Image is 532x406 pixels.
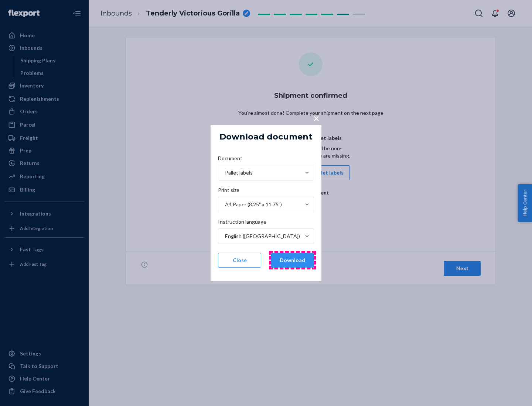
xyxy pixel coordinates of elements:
[218,218,266,228] span: Instruction language
[218,155,242,165] span: Document
[219,133,313,141] h5: Download document
[224,169,225,176] input: DocumentPallet labels
[225,201,282,208] div: A4 Paper (8.25" x 11.75")
[271,253,314,268] button: Download
[313,112,319,124] span: ×
[224,201,225,208] input: Print sizeA4 Paper (8.25" x 11.75")
[225,233,300,240] div: English ([GEOGRAPHIC_DATA])
[224,233,225,240] input: Instruction languageEnglish ([GEOGRAPHIC_DATA])
[225,169,253,176] div: Pallet labels
[218,186,239,197] span: Print size
[218,253,261,268] button: Close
